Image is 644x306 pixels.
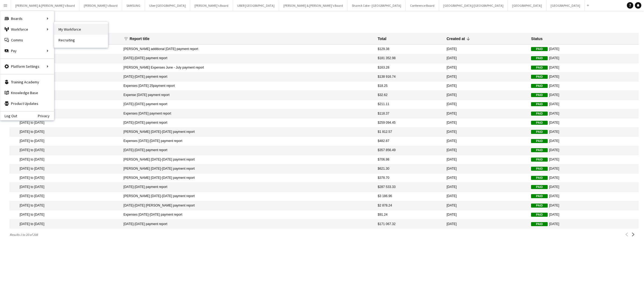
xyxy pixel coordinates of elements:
[444,100,528,109] mat-cell: [DATE]
[375,91,444,100] mat-cell: $32.62
[375,210,444,219] mat-cell: $91.24
[528,72,639,81] mat-cell: [DATE]
[121,81,375,91] mat-cell: Expenses [DATE] 25payment report
[444,127,528,137] mat-cell: [DATE]
[528,210,639,219] mat-cell: [DATE]
[375,109,444,118] mat-cell: $118.37
[375,192,444,201] mat-cell: $3 186.96
[9,127,121,137] mat-cell: [DATE] to [DATE]
[375,127,444,137] mat-cell: $1 812.57
[0,24,54,35] div: Workforce
[0,45,54,56] div: Pay
[375,173,444,183] mat-cell: $378.70
[444,118,528,127] mat-cell: [DATE]
[121,164,375,173] mat-cell: [PERSON_NAME] [DATE]-[DATE] payment report
[531,47,548,51] span: Paid
[528,45,639,54] mat-cell: [DATE]
[375,137,444,146] mat-cell: $482.87
[9,45,121,54] mat-cell: [DATE] to [DATE]
[130,36,149,41] div: Report title
[122,0,145,11] button: SAMSUNG
[0,61,54,72] div: Platform Settings
[375,45,444,54] mat-cell: $129.38
[121,91,375,100] mat-cell: Expense [DATE] payment report
[531,121,548,125] span: Paid
[375,81,444,91] mat-cell: $18.25
[531,213,548,217] span: Paid
[528,146,639,155] mat-cell: [DATE]
[130,36,154,41] div: Report title
[121,127,375,137] mat-cell: [PERSON_NAME] [DATE]-[DATE] payment report
[528,109,639,118] mat-cell: [DATE]
[444,137,528,146] mat-cell: [DATE]
[9,72,121,81] mat-cell: [DATE] to [DATE]
[375,219,444,229] mat-cell: $171 067.32
[121,63,375,72] mat-cell: [PERSON_NAME] Expenses June - July payment report
[531,222,548,226] span: Paid
[375,183,444,192] mat-cell: $287 533.33
[190,0,233,11] button: [PERSON_NAME]'s Board
[528,127,639,137] mat-cell: [DATE]
[444,146,528,155] mat-cell: [DATE]
[531,176,548,180] span: Paid
[528,155,639,164] mat-cell: [DATE]
[279,0,347,11] button: [PERSON_NAME] & [PERSON_NAME]'s Board
[121,219,375,229] mat-cell: [DATE]-[DATE] payment report
[9,100,121,109] mat-cell: [DATE] to [DATE]
[0,87,54,98] a: Knowledge Base
[406,0,439,11] button: Conference Board
[546,0,585,11] button: [GEOGRAPHIC_DATA]
[531,93,548,97] span: Paid
[444,54,528,63] mat-cell: [DATE]
[145,0,190,11] button: Uber [GEOGRAPHIC_DATA]
[531,56,548,60] span: Paid
[444,91,528,100] mat-cell: [DATE]
[444,192,528,201] mat-cell: [DATE]
[528,137,639,146] mat-cell: [DATE]
[121,192,375,201] mat-cell: [PERSON_NAME] [DATE]-[DATE] payment report
[0,13,54,24] div: Boards
[531,158,548,162] span: Paid
[375,72,444,81] mat-cell: $138 916.74
[528,164,639,173] mat-cell: [DATE]
[444,183,528,192] mat-cell: [DATE]
[531,75,548,79] span: Paid
[528,54,639,63] mat-cell: [DATE]
[375,201,444,210] mat-cell: $2 878.24
[347,0,406,11] button: Share A Coke - [GEOGRAPHIC_DATA]
[531,167,548,171] span: Paid
[444,201,528,210] mat-cell: [DATE]
[9,192,121,201] mat-cell: [DATE] to [DATE]
[444,63,528,72] mat-cell: [DATE]
[447,36,470,41] div: Created at
[9,137,121,146] mat-cell: [DATE] to [DATE]
[531,84,548,88] span: Paid
[375,164,444,173] mat-cell: $621.30
[0,35,54,45] a: Comms
[531,102,548,106] span: Paid
[375,146,444,155] mat-cell: $357 856.49
[9,210,121,219] mat-cell: [DATE] to [DATE]
[528,201,639,210] mat-cell: [DATE]
[121,109,375,118] mat-cell: Expenses [DATE] payment report
[531,194,548,198] span: Paid
[9,20,639,29] h1: Reports
[439,0,508,11] button: [GEOGRAPHIC_DATA]/[GEOGRAPHIC_DATA]
[54,24,108,35] a: My Workforce
[9,91,121,100] mat-cell: [DATE] to [DATE]
[528,183,639,192] mat-cell: [DATE]
[375,155,444,164] mat-cell: $706.98
[121,100,375,109] mat-cell: [DATE]-[DATE] payment report
[121,183,375,192] mat-cell: [DATE]-[DATE] payment report
[375,54,444,63] mat-cell: $181 352.98
[528,118,639,127] mat-cell: [DATE]
[444,45,528,54] mat-cell: [DATE]
[528,100,639,109] mat-cell: [DATE]
[121,201,375,210] mat-cell: [DATE]-[DATE] [PERSON_NAME] payment report
[528,192,639,201] mat-cell: [DATE]
[11,0,79,11] button: [PERSON_NAME] & [PERSON_NAME]'s Board
[38,114,54,118] a: Privacy
[531,66,548,70] span: Paid
[444,164,528,173] mat-cell: [DATE]
[9,201,121,210] mat-cell: [DATE] to [DATE]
